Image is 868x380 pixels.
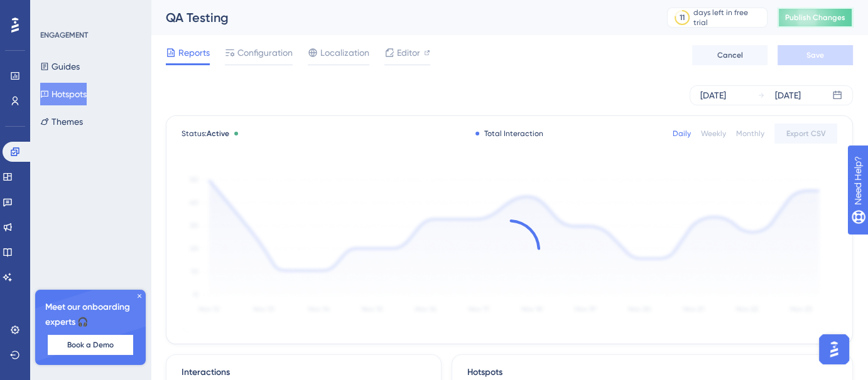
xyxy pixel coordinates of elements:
[778,8,853,28] button: Publish Changes
[182,129,229,139] span: Status:
[178,45,210,60] span: Reports
[680,13,685,23] div: 11
[806,50,824,60] span: Save
[166,9,636,26] div: QA Testing
[778,45,853,65] button: Save
[692,45,768,65] button: Cancel
[67,340,114,350] span: Book a Demo
[775,88,801,103] div: [DATE]
[48,335,133,355] button: Book a Demo
[40,83,87,105] button: Hotspots
[237,45,293,60] span: Configuration
[717,50,743,60] span: Cancel
[40,55,80,78] button: Guides
[693,8,763,28] div: days left in free trial
[30,3,79,18] span: Need Help?
[786,129,826,139] span: Export CSV
[207,129,229,138] span: Active
[475,129,543,139] div: Total Interaction
[673,129,691,139] div: Daily
[815,330,853,368] iframe: UserGuiding AI Assistant Launcher
[701,129,726,139] div: Weekly
[45,300,136,330] span: Meet our onboarding experts 🎧
[40,30,88,40] div: ENGAGEMENT
[182,365,230,380] div: Interactions
[320,45,369,60] span: Localization
[785,13,845,23] span: Publish Changes
[40,110,83,133] button: Themes
[700,88,726,103] div: [DATE]
[736,129,764,139] div: Monthly
[467,365,837,380] div: Hotspots
[774,124,837,144] button: Export CSV
[397,45,420,60] span: Editor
